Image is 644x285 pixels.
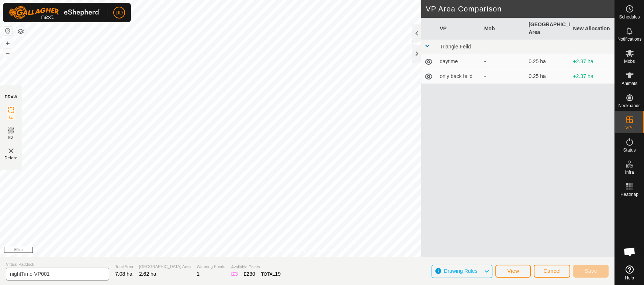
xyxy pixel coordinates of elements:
[623,148,636,152] span: Status
[5,94,17,100] div: DRAW
[624,59,635,64] span: Mobs
[534,265,570,278] button: Cancel
[6,261,109,268] span: Virtual Paddock
[543,268,561,274] span: Cancel
[437,54,481,69] td: daytime
[437,18,481,40] th: VP
[139,271,156,277] span: 2.62 ha
[526,54,570,69] td: 0.25 ha
[625,126,633,130] span: VPs
[426,4,614,13] h2: VP Area Comparison
[619,241,641,263] a: Open chat
[585,268,597,274] span: Save
[197,271,200,277] span: 1
[8,135,14,140] span: EZ
[444,268,477,274] span: Drawing Rules
[249,271,255,277] span: 30
[115,271,132,277] span: 7.08 ha
[570,54,614,69] td: +2.37 ha
[139,264,191,270] span: [GEOGRAPHIC_DATA] Area
[573,265,609,278] button: Save
[615,262,644,283] a: Help
[495,265,531,278] button: View
[617,37,641,41] span: Notifications
[244,270,255,278] div: EZ
[619,15,640,19] span: Schedules
[9,115,13,120] span: IZ
[5,155,18,161] span: Delete
[526,69,570,84] td: 0.25 ha
[315,247,336,254] a: Contact Us
[618,104,640,108] span: Neckbands
[7,146,15,155] img: VP
[484,72,523,80] div: -
[484,58,523,65] div: -
[3,48,12,57] button: –
[261,270,281,278] div: TOTAL
[3,39,12,48] button: +
[625,276,634,280] span: Help
[507,268,519,274] span: View
[622,81,637,86] span: Animals
[231,270,238,278] div: IZ
[115,264,133,270] span: Total Area
[9,6,101,19] img: Gallagher Logo
[278,247,306,254] a: Privacy Policy
[231,264,281,270] span: Available Points
[526,18,570,40] th: [GEOGRAPHIC_DATA] Area
[197,264,225,270] span: Watering Points
[570,18,614,40] th: New Allocation
[620,192,638,197] span: Heatmap
[570,69,614,84] td: +2.37 ha
[437,69,481,84] td: only back feild
[275,271,281,277] span: 19
[115,9,123,17] span: DD
[3,27,12,35] button: Reset Map
[440,44,471,50] span: Triangle Feild
[235,271,238,277] span: 3
[625,170,634,174] span: Infra
[16,27,25,36] button: Map Layers
[481,18,526,40] th: Mob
